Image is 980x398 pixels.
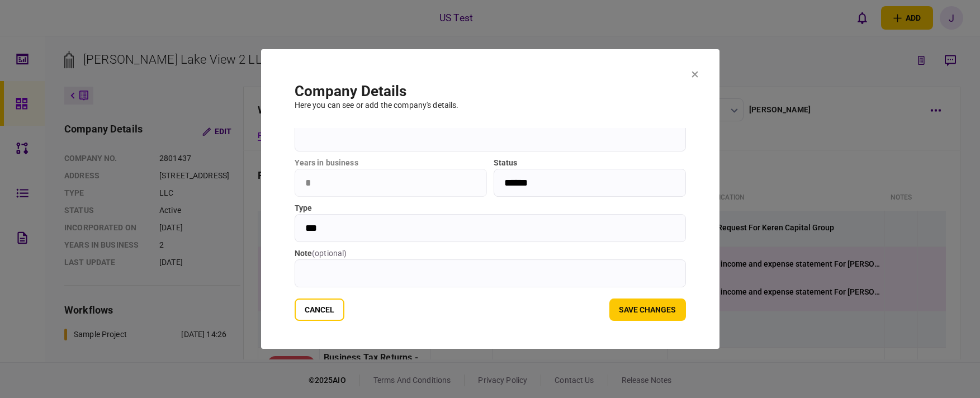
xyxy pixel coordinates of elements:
input: EIN [295,124,686,151]
button: Save changes [609,298,686,321]
input: Type [295,214,686,242]
label: years in business [295,157,487,169]
input: status [494,169,686,197]
label: note [295,248,686,259]
h1: company details [295,83,686,99]
div: here you can see or add the company's details . [295,99,686,111]
label: Type [295,202,686,214]
button: Cancel [295,298,344,321]
label: status [494,157,686,169]
span: ( optional ) [312,249,347,258]
input: years in business [295,169,487,197]
input: note [295,259,686,287]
